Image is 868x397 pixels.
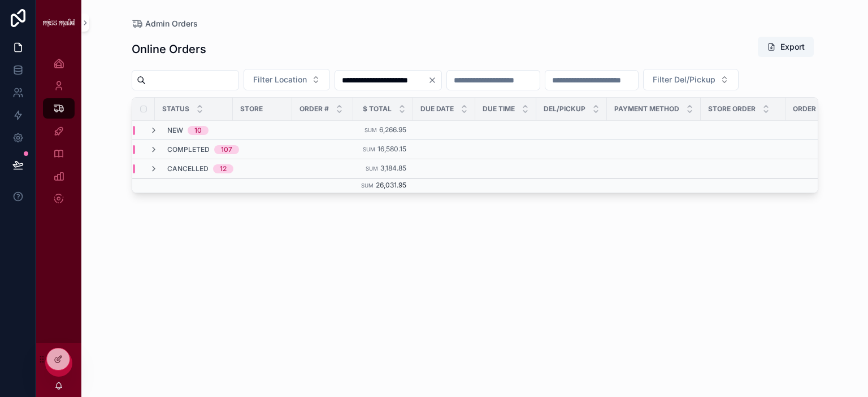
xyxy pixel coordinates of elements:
span: 6,266.95 [379,125,406,134]
small: Sum [361,182,374,189]
span: Store [240,104,263,114]
span: Admin Orders [145,18,198,29]
div: 12 [220,164,227,173]
span: Order Placed [793,104,845,114]
span: 26,031.95 [376,181,406,189]
span: 3,184.85 [380,164,406,172]
span: $ Total [363,104,392,114]
div: 10 [194,126,202,135]
span: Status [162,104,189,114]
small: Sum [363,146,375,152]
span: Due Date [420,104,454,114]
button: Export [758,37,814,57]
span: Due Time [483,104,515,114]
h1: Online Orders [132,41,206,57]
small: Sum [364,127,377,133]
span: Del/Pickup [544,104,585,114]
span: 16,580.15 [377,145,406,153]
span: Cancelled [167,164,209,173]
span: Filter Location [253,74,307,85]
span: Completed [167,145,210,154]
div: scrollable content [36,45,81,224]
button: Select Button [244,69,330,90]
button: Select Button [643,69,739,90]
span: Store Order [708,104,756,114]
span: Order # [300,104,329,114]
a: Admin Orders [132,18,198,29]
span: Filter Del/Pickup [653,74,715,85]
button: Clear [428,76,441,85]
div: 107 [221,145,232,154]
span: Payment Method [614,104,679,114]
img: App logo [43,19,75,27]
span: New [167,126,183,135]
small: Sum [366,165,378,172]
